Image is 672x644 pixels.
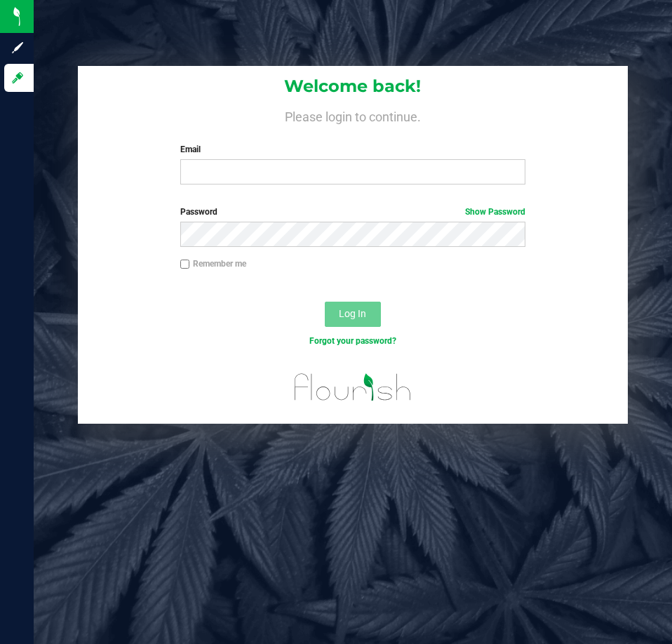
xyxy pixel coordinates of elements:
inline-svg: Sign up [11,41,25,55]
label: Remember me [180,257,246,270]
h4: Please login to continue. [78,107,627,123]
label: Email [180,143,525,156]
a: Show Password [465,207,525,217]
inline-svg: Log in [11,71,25,85]
input: Remember me [180,260,190,269]
button: Log In [325,302,381,327]
a: Forgot your password? [309,336,396,346]
h1: Welcome back! [78,77,627,95]
span: Password [180,207,217,217]
span: Log In [339,308,366,319]
img: flourish_logo.svg [284,362,422,412]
